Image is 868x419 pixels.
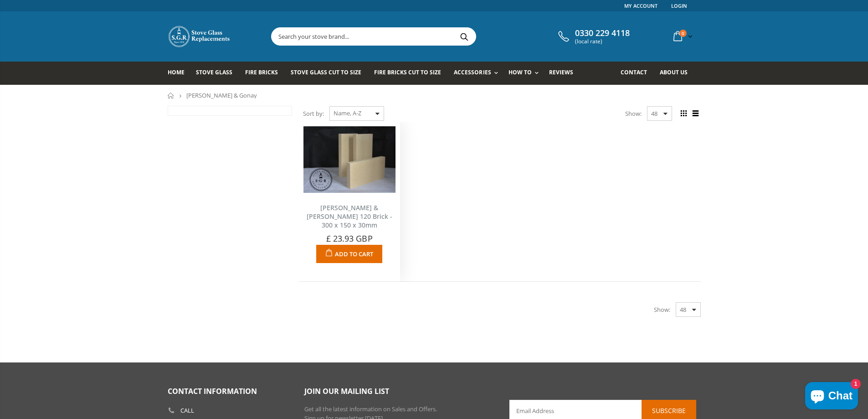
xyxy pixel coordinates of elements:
span: List view [691,109,701,119]
span: Contact Information [168,386,257,396]
button: Add to Cart [316,245,382,263]
inbox-online-store-chat: Shopify online store chat [802,382,861,412]
a: Stove Glass [196,62,239,85]
a: Fire Bricks Cut To Size [374,62,448,85]
span: £ 23.93 GBP [326,233,373,244]
span: How To [508,68,532,76]
a: 0 [670,27,694,45]
span: Stove Glass Cut To Size [291,68,361,76]
span: [PERSON_NAME] & Gonay [186,91,257,99]
button: Search [454,28,475,45]
span: Accessories [454,68,491,76]
img: Aarrow Acorn 4 Stove Rear Brick [303,126,395,193]
img: Stove Glass Replacement [168,25,231,48]
a: Accessories [454,62,502,85]
b: Call [180,408,194,414]
span: About us [660,68,688,76]
input: Search your stove brand... [272,28,578,45]
span: Sort by: [303,106,324,122]
a: Reviews [549,62,580,85]
a: Stove Glass Cut To Size [291,62,368,85]
span: Stove Glass [196,68,232,76]
span: 0330 229 4118 [575,28,630,38]
a: About us [660,62,694,85]
a: Home [168,93,175,98]
span: 0 [679,30,687,37]
span: Home [168,68,185,76]
span: (local rate) [575,38,630,45]
span: Show: [654,302,670,317]
span: Contact [621,68,647,76]
a: Contact [621,62,654,85]
span: Reviews [549,68,573,76]
a: [PERSON_NAME] & [PERSON_NAME] 120 Brick - 300 x 150 x 30mm [307,203,392,229]
span: Show: [625,106,642,121]
span: Grid view [679,109,689,119]
a: Fire Bricks [245,62,285,85]
a: Home [168,62,191,85]
a: 0330 229 4118 (local rate) [556,28,630,45]
span: Fire Bricks [245,68,278,76]
span: Join our mailing list [304,386,389,396]
a: How To [508,62,543,85]
span: Add to Cart [335,250,373,258]
span: Fire Bricks Cut To Size [374,68,441,76]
